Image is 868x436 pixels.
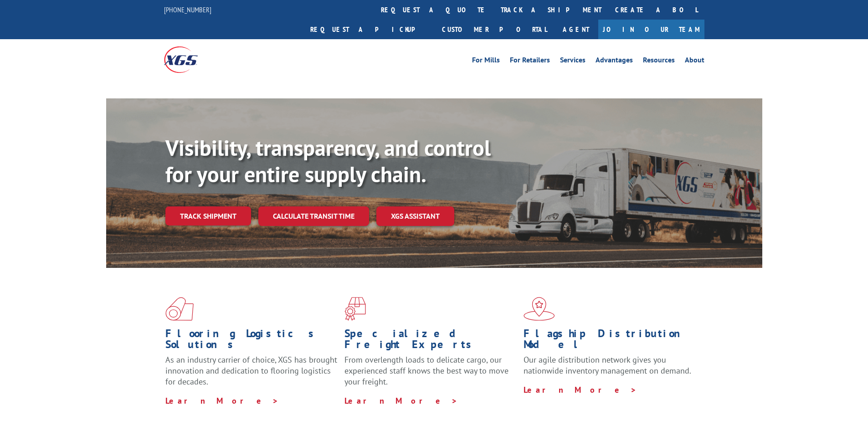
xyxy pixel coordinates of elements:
a: Advantages [596,56,633,67]
img: xgs-icon-focused-on-flooring-red [344,297,366,321]
a: Agent [554,20,598,39]
a: Learn More > [524,385,637,395]
a: For Mills [472,56,500,67]
p: From overlength loads to delicate cargo, our experienced staff knows the best way to move your fr... [344,354,517,395]
span: As an industry carrier of choice, XGS has brought innovation and dedication to flooring logistics... [165,354,337,387]
b: Visibility, transparency, and control for your entire supply chain. [165,133,491,188]
a: [PHONE_NUMBER] [164,5,211,14]
h1: Flagship Distribution Model [524,328,696,354]
a: Resources [643,56,675,67]
h1: Specialized Freight Experts [344,328,517,354]
a: Customer Portal [435,20,554,39]
a: XGS ASSISTANT [376,206,454,226]
span: Our agile distribution network gives you nationwide inventory management on demand. [524,354,691,376]
a: Services [560,56,586,67]
a: Join Our Team [598,20,704,39]
a: Request a pickup [303,20,435,39]
a: For Retailers [510,56,550,67]
a: Calculate transit time [258,206,369,226]
img: xgs-icon-total-supply-chain-intelligence-red [165,297,194,321]
img: xgs-icon-flagship-distribution-model-red [524,297,555,321]
h1: Flooring Logistics Solutions [165,328,338,354]
a: Track shipment [165,206,251,226]
a: About [685,56,704,67]
a: Learn More > [165,395,279,406]
a: Learn More > [344,395,458,406]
